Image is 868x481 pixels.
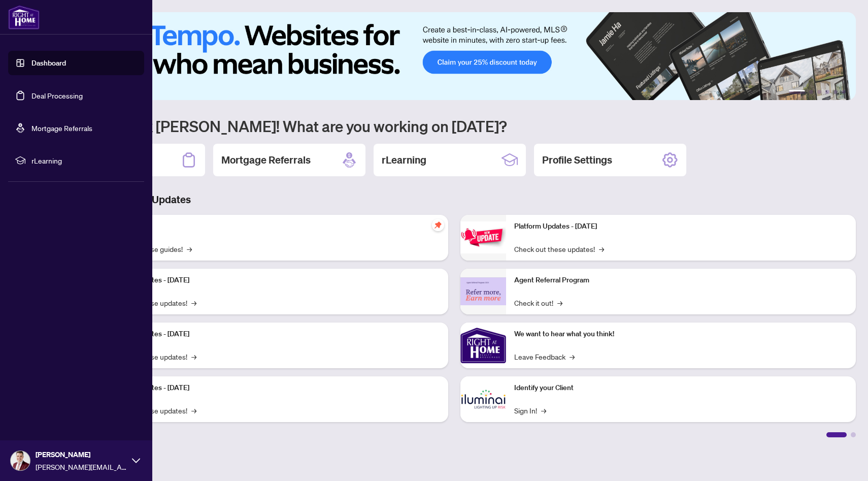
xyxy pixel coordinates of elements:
[541,405,546,416] span: →
[460,277,506,305] img: Agent Referral Program
[570,351,575,362] span: →
[542,153,612,167] h2: Profile Settings
[809,90,813,94] button: 2
[460,221,506,253] img: Platform Updates - June 23, 2025
[599,243,604,254] span: →
[460,323,506,368] img: We want to hear what you think!
[514,405,546,416] a: Sign In!→
[53,193,856,207] h3: Brokerage & Industry Updates
[514,351,575,362] a: Leave Feedback→
[107,382,440,394] p: Platform Updates - [DATE]
[460,376,506,422] img: Identify your Client
[827,445,858,476] button: Open asap
[514,243,604,254] a: Check out these updates!→
[191,297,196,308] span: →
[514,275,848,286] p: Agent Referral Program
[31,91,83,100] a: Deal Processing
[31,155,137,166] span: rLearning
[36,449,127,460] span: [PERSON_NAME]
[107,221,440,232] p: Self-Help
[107,275,440,286] p: Platform Updates - [DATE]
[36,461,127,472] span: [PERSON_NAME][EMAIL_ADDRESS][DOMAIN_NAME]
[789,90,805,94] button: 1
[514,221,848,232] p: Platform Updates - [DATE]
[107,329,440,340] p: Platform Updates - [DATE]
[221,153,311,167] h2: Mortgage Referrals
[11,451,30,470] img: Profile Icon
[382,153,426,167] h2: rLearning
[31,58,66,68] a: Dashboard
[432,219,444,231] span: pushpin
[187,243,192,254] span: →
[53,116,856,136] h1: Welcome back [PERSON_NAME]! What are you working on [DATE]?
[53,12,856,100] img: Slide 0
[31,123,92,133] a: Mortgage Referrals
[514,297,562,308] a: Check it out!→
[191,405,196,416] span: →
[191,351,196,362] span: →
[842,90,846,94] button: 6
[817,90,821,94] button: 3
[557,297,562,308] span: →
[833,90,838,94] button: 5
[8,5,40,29] img: logo
[514,382,848,394] p: Identify your Client
[514,329,848,340] p: We want to hear what you think!
[825,90,829,94] button: 4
